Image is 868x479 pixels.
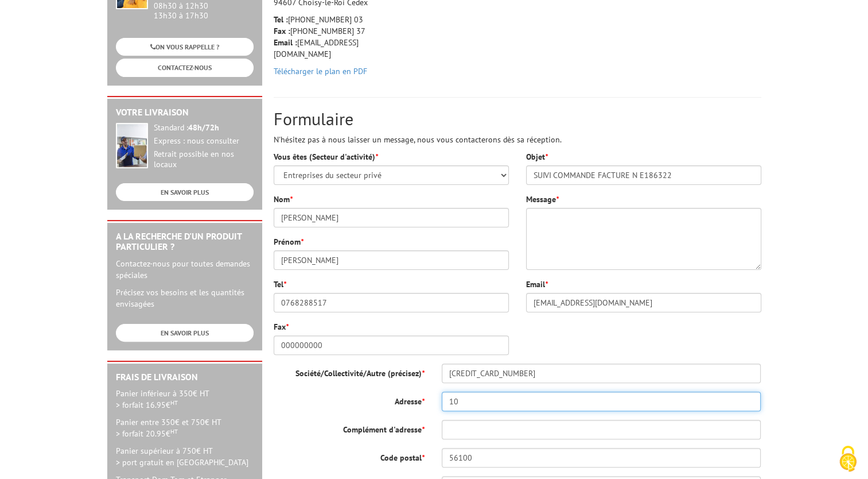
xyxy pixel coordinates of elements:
[116,416,254,439] p: Panier entre 350€ et 750€ HT
[116,428,178,439] span: > forfait 20.95€
[274,279,286,290] label: Tel
[154,149,254,170] div: Retrait possible en nos locaux
[834,445,862,473] img: Cookies (fenêtre modale)
[526,194,559,205] label: Message
[274,134,761,145] p: N'hésitez pas à nous laisser un message, nous vous contacterons dès sa réception.
[116,231,254,252] h2: A la recherche d'un produit particulier ?
[116,445,254,468] p: Panier supérieur à 750€ HT
[274,66,367,76] a: Télécharger le plan en PDF
[116,388,254,411] p: Panier inférieur à 350€ HT
[274,109,761,128] h2: Formulaire
[170,399,178,407] sup: HT
[116,287,254,310] p: Précisez vos besoins et les quantités envisagées
[526,279,548,290] label: Email
[274,194,293,205] label: Nom
[274,37,297,48] strong: Email :
[154,123,254,133] div: Standard :
[274,26,290,36] strong: Fax :
[265,448,433,463] label: Code postal
[274,236,303,248] label: Prénom
[274,14,383,60] p: [PHONE_NUMBER] 03 [PHONE_NUMBER] 37 [EMAIL_ADDRESS][DOMAIN_NAME]
[274,321,289,333] label: Fax
[828,440,868,479] button: Cookies (fenêtre modale)
[274,14,288,25] strong: Tel :
[116,183,254,201] a: EN SAVOIR PLUS
[265,392,433,407] label: Adresse
[116,372,254,383] h2: Frais de Livraison
[154,136,254,146] div: Express : nous consulter
[116,59,254,76] a: CONTACTEZ-NOUS
[116,324,254,342] a: EN SAVOIR PLUS
[116,123,148,168] img: widget-livraison.jpg
[526,151,548,163] label: Objet
[116,107,254,118] h2: Votre livraison
[265,364,433,379] label: Société/Collectivité/Autre (précisez)
[265,420,433,435] label: Complément d'adresse
[116,258,254,281] p: Contactez-nous pour toutes demandes spéciales
[188,122,219,133] strong: 48h/72h
[116,38,254,56] a: ON VOUS RAPPELLE ?
[116,457,248,468] span: > port gratuit en [GEOGRAPHIC_DATA]
[116,400,178,410] span: > forfait 16.95€
[274,151,378,163] label: Vous êtes (Secteur d'activité)
[170,427,178,435] sup: HT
